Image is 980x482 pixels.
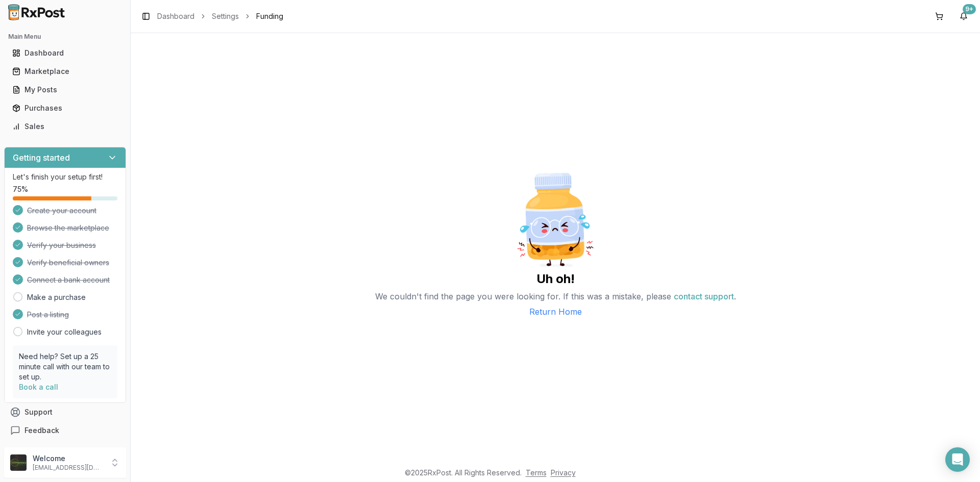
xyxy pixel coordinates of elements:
[13,172,117,182] p: Let's finish your setup first!
[4,82,126,98] button: My Posts
[12,85,118,95] div: My Posts
[4,403,126,421] button: Support
[12,66,118,77] div: Marketplace
[212,11,239,21] a: Settings
[504,169,606,271] img: Sad Pill Bottle
[4,421,126,440] button: Feedback
[12,103,118,113] div: Purchases
[674,287,734,306] button: contact support
[27,310,69,320] span: Post a listing
[27,292,86,302] a: Make a purchase
[33,453,104,464] p: Welcome
[24,425,59,436] span: Feedback
[529,306,582,318] a: Return Home
[375,287,736,306] p: We couldn't find the page you were looking for. If this was a mistake, please .
[955,8,972,24] button: 9+
[12,48,118,58] div: Dashboard
[8,81,122,99] a: My Posts
[12,121,118,132] div: Sales
[536,271,575,287] h2: Uh oh!
[27,327,102,337] a: Invite your colleagues
[945,447,970,472] div: Open Intercom Messenger
[157,11,194,21] a: Dashboard
[19,351,111,382] p: Need help? Set up a 25 minute call with our team to set up.
[33,464,104,472] p: [EMAIL_ADDRESS][DOMAIN_NAME]
[256,11,283,21] span: Funding
[8,44,122,62] a: Dashboard
[551,468,576,477] a: Privacy
[19,383,58,391] a: Book a call
[4,4,69,20] img: RxPost Logo
[27,258,109,268] span: Verify beneficial owners
[27,206,96,216] span: Create your account
[27,240,96,250] span: Verify your business
[8,33,122,41] h2: Main Menu
[4,45,126,61] button: Dashboard
[4,100,126,116] button: Purchases
[27,275,110,285] span: Connect a bank account
[4,118,126,135] button: Sales
[526,468,547,477] a: Terms
[4,63,126,80] button: Marketplace
[13,184,28,194] span: 75 %
[10,454,27,471] img: User avatar
[27,223,109,233] span: Browse the marketplace
[8,117,122,136] a: Sales
[8,62,122,81] a: Marketplace
[8,99,122,117] a: Purchases
[963,4,976,14] div: 9+
[13,151,70,164] h3: Getting started
[157,11,283,21] nav: breadcrumb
